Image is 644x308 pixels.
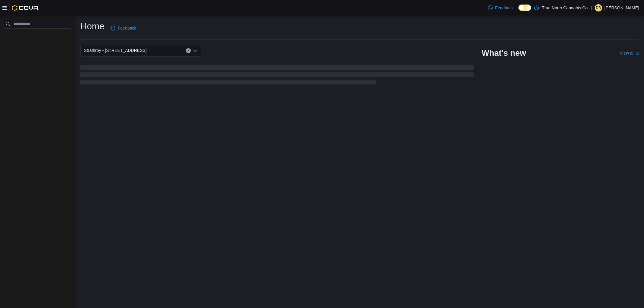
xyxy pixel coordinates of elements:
[636,52,639,55] svg: External link
[186,48,191,53] button: Clear input
[4,30,71,44] nav: Complex example
[485,2,516,14] a: Feedback
[591,4,592,11] p: |
[595,4,602,11] div: Dominic Buzzell
[118,25,136,31] span: Feedback
[604,4,639,11] p: [PERSON_NAME]
[620,51,639,56] a: View allExternal link
[482,48,526,58] h2: What's new
[108,22,139,34] a: Feedback
[84,47,147,54] span: Strathroy - [STREET_ADDRESS]
[80,20,104,32] h1: Home
[495,5,514,11] span: Feedback
[80,66,474,86] span: Loading
[542,4,589,11] p: True North Cannabis Co.
[193,48,197,53] button: Open list of options
[518,5,531,11] input: Dark Mode
[12,5,39,11] img: Cova
[596,4,601,11] span: DB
